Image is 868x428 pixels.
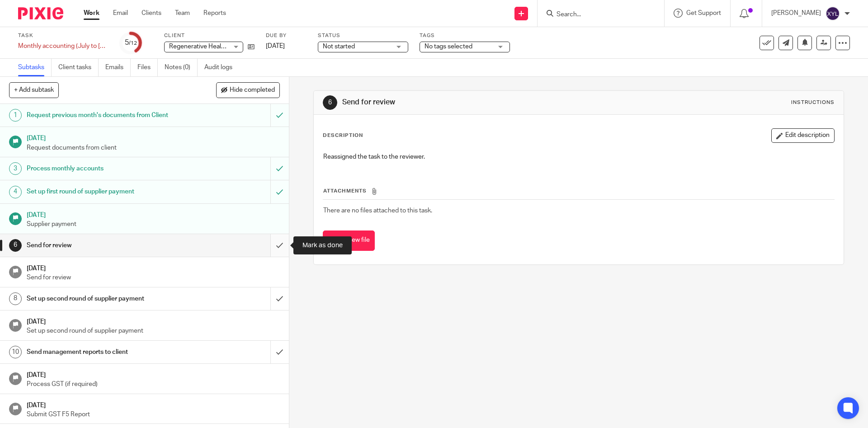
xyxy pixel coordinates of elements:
[826,6,840,21] img: svg%3E
[9,162,22,175] div: 3
[27,220,280,229] p: Supplier payment
[27,368,280,380] h1: [DATE]
[18,42,108,51] div: Monthly accounting (July to Sept 25)
[216,82,280,98] button: Hide completed
[791,99,835,106] div: Instructions
[27,315,280,326] h1: [DATE]
[27,292,183,306] h1: Set up second round of supplier payment
[18,7,63,19] img: Pixie
[323,95,337,110] div: 6
[323,43,355,50] span: Not started
[323,188,367,193] span: Attachments
[113,9,128,18] a: Email
[18,32,108,39] label: Task
[556,11,637,19] input: Search
[425,43,472,50] span: No tags selected
[323,230,375,251] button: Attach new file
[169,43,262,50] span: Regenerative Health Asia Pte Ltd
[9,292,22,305] div: 8
[230,87,275,94] span: Hide completed
[27,262,280,273] h1: [DATE]
[9,82,59,98] button: + Add subtask
[27,132,280,143] h1: [DATE]
[9,186,22,198] div: 4
[266,32,307,39] label: Due by
[318,32,408,39] label: Status
[9,109,22,122] div: 1
[203,9,226,18] a: Reports
[771,128,835,143] button: Edit description
[323,152,834,161] p: Reassigned the task to the reviewer.
[84,9,99,18] a: Work
[129,41,137,46] small: /12
[27,399,280,410] h1: [DATE]
[142,9,161,18] a: Clients
[27,345,183,359] h1: Send management reports to client
[58,59,99,76] a: Client tasks
[105,59,131,76] a: Emails
[27,239,183,252] h1: Send for review
[27,143,280,152] p: Request documents from client
[323,132,363,139] p: Description
[323,207,432,214] span: There are no files attached to this task.
[125,38,137,48] div: 5
[420,32,510,39] label: Tags
[204,59,239,76] a: Audit logs
[27,208,280,220] h1: [DATE]
[9,239,22,252] div: 6
[164,32,255,39] label: Client
[18,59,52,76] a: Subtasks
[175,9,190,18] a: Team
[686,10,721,16] span: Get Support
[266,43,285,49] span: [DATE]
[9,346,22,358] div: 10
[27,185,183,198] h1: Set up first round of supplier payment
[27,380,280,389] p: Process GST (if required)
[27,162,183,175] h1: Process monthly accounts
[27,273,280,282] p: Send for review
[137,59,158,76] a: Files
[18,42,108,51] div: Monthly accounting (July to [DATE])
[27,326,280,335] p: Set up second round of supplier payment
[27,410,280,419] p: Submit GST F5 Report
[165,59,198,76] a: Notes (0)
[771,9,821,18] p: [PERSON_NAME]
[342,98,598,107] h1: Send for review
[27,108,183,122] h1: Request previous month's documents from Client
